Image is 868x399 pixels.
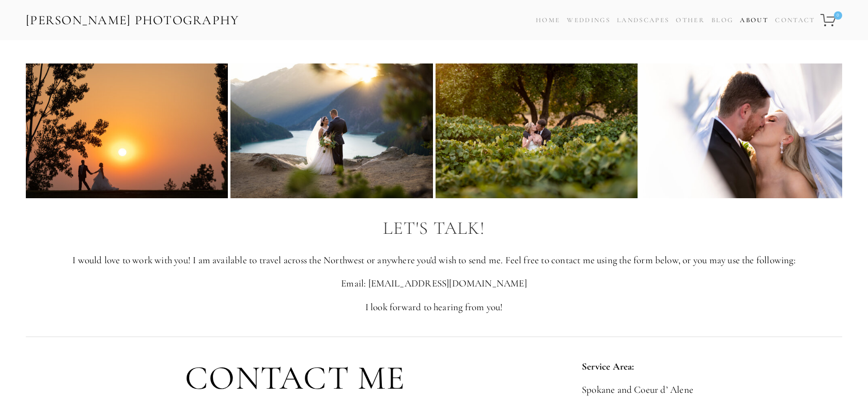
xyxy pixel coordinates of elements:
img: ©ZachNichols (July 10, 2021 [18.19.06]) - ZAC_8476.jpg [640,63,842,198]
p: Spokane and Coeur d’ Alene [582,383,842,397]
p: I look forward to hearing from you! [26,300,842,314]
a: Contact [775,13,815,28]
p: I would love to work with you! I am available to travel across the Northwest or anywhere you'd wi... [26,253,842,267]
a: [PERSON_NAME] Photography [25,9,240,32]
span: 0 [834,11,842,20]
h2: Let's Talk! [26,218,842,238]
a: Landscapes [617,16,669,24]
img: ©ZachNichols (July 11, 2021 [20.11.30]) - ZAC_5190.jpg [230,63,433,198]
h1: Contact Me [26,360,564,397]
a: About [740,13,768,28]
a: Weddings [567,16,610,24]
a: 0 items in cart [819,8,843,33]
a: Other [676,16,705,24]
a: Blog [711,13,733,28]
img: ©ZachNichols (July 22, 2021 [20.06.30]) - ZAC_6522.jpg [26,63,228,198]
p: Email: [EMAIL_ADDRESS][DOMAIN_NAME] [26,277,842,291]
img: ©ZachNichols (July 22, 2021 [19.56.37]) - ZAC_6505.jpg [435,63,638,198]
a: Home [536,13,560,28]
strong: Service Area: [582,360,634,372]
